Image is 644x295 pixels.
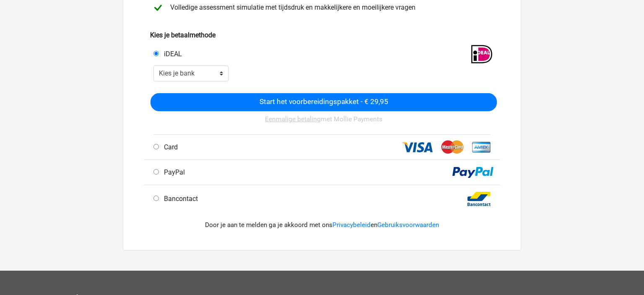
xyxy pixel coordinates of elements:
[332,221,371,229] a: Privacybeleid
[150,31,216,39] b: Kies je betaalmethode
[161,143,178,151] span: Card
[377,221,439,229] a: Gebruiksvoorwaarden
[167,3,415,11] span: Volledige assessment simulatie met tijdsdruk en makkelijkere en moeilijkere vragen
[161,50,182,58] span: iDEAL
[161,195,198,203] span: Bancontact
[265,115,321,123] u: Eenmalige betaling
[150,210,494,240] div: Door je aan te melden ga je akkoord met ons en
[151,93,497,111] input: Start het voorbereidingspakket - € 29,95
[161,168,185,176] span: PayPal
[151,0,165,15] img: checkmark
[151,111,497,134] div: met Mollie Payments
